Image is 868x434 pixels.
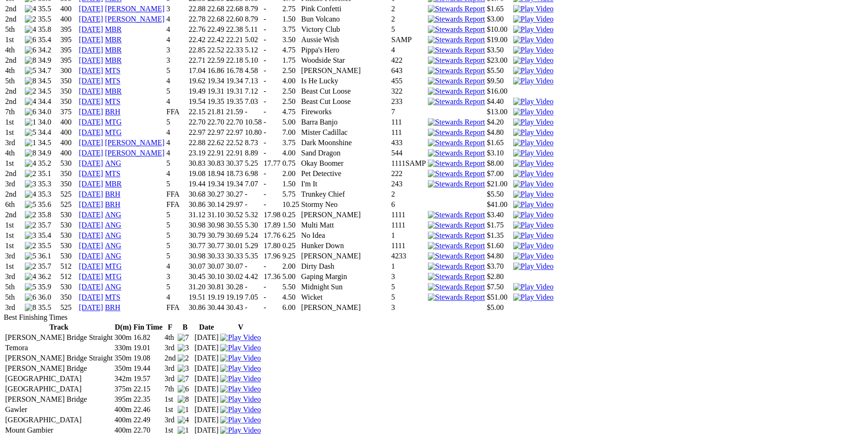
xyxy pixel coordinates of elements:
td: $3.50 [486,45,512,55]
td: 4 [391,45,427,55]
img: Stewards Report [428,87,485,96]
img: Play Video [220,395,261,404]
img: Play Video [513,252,554,260]
a: View replay [513,252,554,260]
img: 2 [25,242,36,250]
img: Stewards Report [428,128,485,137]
td: 3.75 [282,25,300,34]
td: 1.50 [282,15,300,24]
a: [DATE] [79,262,103,270]
td: $1.65 [486,4,512,14]
td: Pink Confetti [301,4,390,14]
img: Play Video [513,128,554,137]
a: View replay [220,395,261,403]
a: [DATE] [79,46,103,54]
a: [DATE] [79,159,103,167]
td: 400 [60,15,78,24]
a: ANG [105,242,121,250]
img: 4 [25,272,36,281]
a: [DATE] [79,36,103,44]
a: View replay [220,333,261,341]
td: 35.8 [37,25,59,34]
a: View replay [220,375,261,383]
a: View replay [513,190,554,198]
td: 4th [5,66,23,75]
img: Stewards Report [428,97,485,106]
img: 7 [178,375,189,383]
td: - [263,35,281,44]
img: 4 [25,159,36,168]
img: Play Video [513,108,554,116]
img: 6 [25,108,36,116]
td: 22.49 [207,25,225,34]
a: View replay [513,118,554,126]
td: 22.85 [188,45,206,55]
a: View replay [513,262,554,270]
img: Play Video [513,242,554,250]
td: 34.5 [37,76,59,86]
td: 5th [5,25,23,34]
td: 1st [5,35,23,44]
a: [DATE] [79,252,103,260]
td: $3.00 [486,15,512,24]
a: View replay [513,139,554,147]
a: MTG [105,272,122,280]
a: BRH [105,190,120,198]
img: 3 [25,231,36,240]
img: Stewards Report [428,25,485,34]
a: View replay [513,15,554,23]
img: Play Video [513,221,554,229]
a: View replay [220,385,261,393]
td: SAMP [391,35,427,44]
a: MBR [105,46,122,54]
td: 7.13 [245,76,262,86]
a: [PERSON_NAME] [105,5,165,13]
a: [DATE] [79,97,103,105]
td: 22.88 [188,4,206,14]
a: [DATE] [79,221,103,229]
a: [DATE] [79,25,103,33]
td: - [263,4,281,14]
img: Play Video [513,97,554,106]
td: 22.42 [188,35,206,44]
td: - [263,76,281,86]
td: 5 [166,66,187,75]
td: 2nd [5,15,23,24]
img: Play Video [513,36,554,44]
img: Play Video [220,375,261,383]
a: [DATE] [79,66,103,74]
a: [DATE] [79,283,103,291]
td: 5.02 [245,35,262,44]
img: Stewards Report [428,46,485,54]
img: 2 [25,169,36,178]
td: 35.5 [37,4,59,14]
a: View replay [513,159,554,167]
a: MBR [105,25,122,33]
a: [DATE] [79,118,103,126]
a: [PERSON_NAME] [105,15,165,23]
a: View replay [513,149,554,157]
img: 4 [178,416,189,424]
td: 19.62 [188,76,206,86]
img: Play Video [513,66,554,75]
a: MTG [105,128,122,136]
a: MBR [105,36,122,44]
td: 35.4 [37,35,59,44]
a: View replay [220,344,261,352]
td: 300 [60,66,78,75]
img: 5 [25,128,36,137]
a: View replay [513,200,554,208]
img: Stewards Report [428,283,485,291]
img: Play Video [513,211,554,219]
td: 19.34 [226,76,244,86]
a: View replay [513,180,554,188]
td: 3 [166,56,187,65]
img: 2 [25,262,36,271]
a: [DATE] [79,87,103,95]
img: Stewards Report [428,252,485,260]
a: View replay [513,66,554,74]
img: 3 [25,180,36,188]
td: 4 [166,15,187,24]
a: View replay [513,169,554,177]
a: [DATE] [79,303,103,311]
